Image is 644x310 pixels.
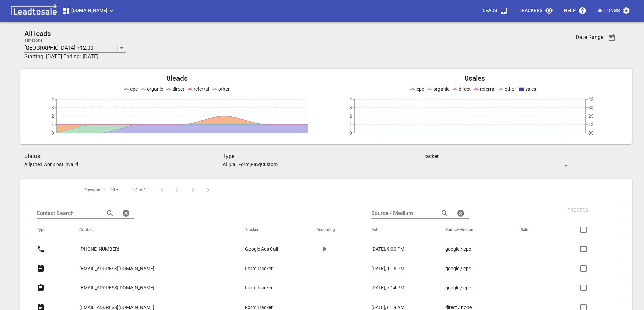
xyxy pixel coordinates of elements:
[437,220,512,239] th: Source/Medium
[24,38,42,43] label: Timezone
[62,7,116,15] span: [DOMAIN_NAME]
[24,152,223,160] h3: Status
[588,96,594,102] tspan: 4$
[308,220,363,239] th: Recording
[349,130,352,136] tspan: 0
[37,245,45,253] svg: Call
[237,162,238,167] span: |
[512,220,554,239] th: Sale
[79,280,154,296] a: [EMAIL_ADDRESS][DOMAIN_NAME]
[24,53,520,61] h3: Starting: [DATE] Ending: [DATE]
[53,162,54,167] span: |
[31,162,42,167] p: Open
[349,105,352,110] tspan: 3
[245,265,290,272] a: Form Tracker
[24,162,30,167] aside: All
[363,220,437,239] th: Date
[63,162,64,167] span: |
[251,162,260,167] p: Raw
[245,284,273,291] p: Form Tracker
[349,96,352,102] tspan: 4
[194,86,209,92] span: referral
[603,30,620,46] button: Date Range
[445,284,494,291] a: google / cpc
[445,265,494,272] a: google / cpc
[480,86,495,92] span: referral
[349,113,352,119] tspan: 2
[245,284,290,291] a: Form Tracker
[51,130,54,136] tspan: 0
[132,187,146,193] span: 1-8 of 8
[326,74,624,83] h2: 0 sales
[84,187,105,193] span: Rows/page
[79,265,154,272] p: [EMAIL_ADDRESS][DOMAIN_NAME]
[24,44,93,52] p: [GEOGRAPHIC_DATA] +12:00
[37,284,45,292] svg: Form
[108,185,121,194] div: 20
[421,152,570,160] h3: Tracker
[245,265,273,272] p: Form Tracker
[261,162,278,167] p: Custom
[79,260,154,277] a: [EMAIL_ADDRESS][DOMAIN_NAME]
[588,122,594,127] tspan: 1$
[218,86,230,92] span: other
[445,265,471,272] p: google / cpc
[245,246,290,253] a: Google Ads Call
[371,265,418,272] a: [DATE], 1:16 PM
[54,162,63,167] p: Lost
[79,246,119,253] p: [PHONE_NUMBER]
[64,162,78,167] p: Invalid
[525,86,536,92] span: sales
[59,4,118,18] button: [DOMAIN_NAME]
[28,74,326,83] h2: 8 leads
[130,86,138,92] span: cpc
[597,7,620,14] p: Settings
[433,86,449,92] span: organic
[576,34,603,40] h3: Date Range
[371,246,418,253] a: [DATE], 9:00 PM
[42,162,43,167] span: |
[51,96,54,102] tspan: 4
[416,86,424,92] span: cpc
[43,162,53,167] p: Won
[260,162,261,167] span: |
[245,246,278,253] p: Google Ads Call
[483,7,497,14] p: Leads
[588,130,594,136] tspan: 0$
[249,162,251,167] span: |
[229,162,230,167] span: |
[30,162,31,167] span: |
[349,122,352,127] tspan: 1
[519,7,542,14] p: Trackers
[588,105,594,110] tspan: 3$
[37,264,45,273] svg: Form
[564,7,576,14] p: Help
[8,4,59,18] img: logo
[71,220,237,239] th: Contact
[238,162,249,167] p: Form
[79,241,119,257] a: [PHONE_NUMBER]
[230,162,237,167] p: Call
[445,284,471,291] p: google / cpc
[51,105,54,110] tspan: 3
[371,284,404,291] p: [DATE], 7:14 PM
[223,162,229,167] aside: All
[79,284,154,291] p: [EMAIL_ADDRESS][DOMAIN_NAME]
[24,30,520,38] h2: All leads
[588,113,594,119] tspan: 2$
[172,86,184,92] span: direct
[51,122,54,127] tspan: 1
[237,220,309,239] th: Tracker
[28,220,71,239] th: Type
[505,86,516,92] span: other
[371,246,404,253] p: [DATE], 9:00 PM
[371,265,404,272] p: [DATE], 1:16 PM
[223,152,421,160] h3: Type
[459,86,471,92] span: direct
[371,284,418,291] a: [DATE], 7:14 PM
[51,113,54,119] tspan: 2
[445,246,471,253] p: google / cpc
[445,246,494,253] a: google / cpc
[147,86,163,92] span: organic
